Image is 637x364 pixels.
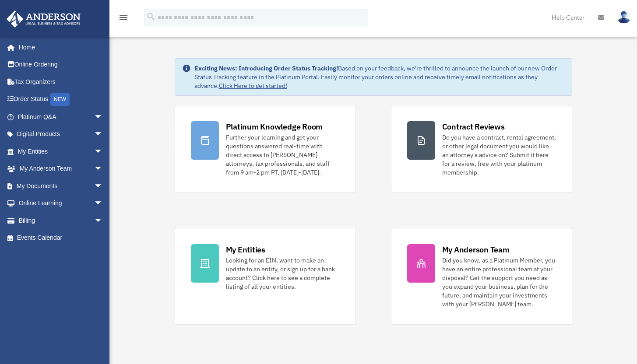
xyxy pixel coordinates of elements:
a: My Anderson Teamarrow_drop_down [6,160,116,178]
a: My Anderson Team Did you know, as a Platinum Member, you have an entire professional team at your... [391,228,572,325]
span: arrow_drop_down [94,195,112,213]
i: search [146,12,156,21]
div: My Anderson Team [442,244,510,255]
div: Looking for an EIN, want to make an update to an entity, or sign up for a bank account? Click her... [226,256,340,291]
div: Based on your feedback, we're thrilled to announce the launch of our new Order Status Tracking fe... [194,64,565,90]
span: arrow_drop_down [94,108,112,126]
a: My Entities Looking for an EIN, want to make an update to an entity, or sign up for a bank accoun... [175,228,356,325]
a: Events Calendar [6,229,116,247]
a: My Entitiesarrow_drop_down [6,143,116,160]
a: Order StatusNEW [6,91,116,108]
a: Platinum Knowledge Room Further your learning and get your questions answered real-time with dire... [175,105,356,193]
a: Platinum Q&Aarrow_drop_down [6,108,116,126]
div: Platinum Knowledge Room [226,121,323,132]
span: arrow_drop_down [94,143,112,161]
span: arrow_drop_down [94,160,112,178]
span: arrow_drop_down [94,126,112,143]
div: Do you have a contract, rental agreement, or other legal document you would like an attorney's ad... [442,133,556,177]
a: Home [6,38,112,56]
a: Click Here to get started! [219,82,287,90]
span: arrow_drop_down [94,212,112,230]
div: NEW [50,93,70,106]
span: arrow_drop_down [94,177,112,195]
a: menu [118,15,129,23]
a: Tax Organizers [6,73,116,91]
a: Contract Reviews Do you have a contract, rental agreement, or other legal document you would like... [391,105,572,193]
div: My Entities [226,244,265,255]
a: Billingarrow_drop_down [6,212,116,229]
div: Further your learning and get your questions answered real-time with direct access to [PERSON_NAM... [226,133,340,177]
div: Did you know, as a Platinum Member, you have an entire professional team at your disposal? Get th... [442,256,556,308]
a: My Documentsarrow_drop_down [6,177,116,195]
strong: Exciting News: Introducing Order Status Tracking! [194,64,338,72]
i: menu [118,12,129,23]
a: Digital Productsarrow_drop_down [6,126,116,143]
a: Online Learningarrow_drop_down [6,195,116,212]
img: User Pic [617,11,630,24]
a: Online Ordering [6,56,116,73]
div: Contract Reviews [442,121,505,132]
img: Anderson Advisors Platinum Portal [4,10,83,28]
